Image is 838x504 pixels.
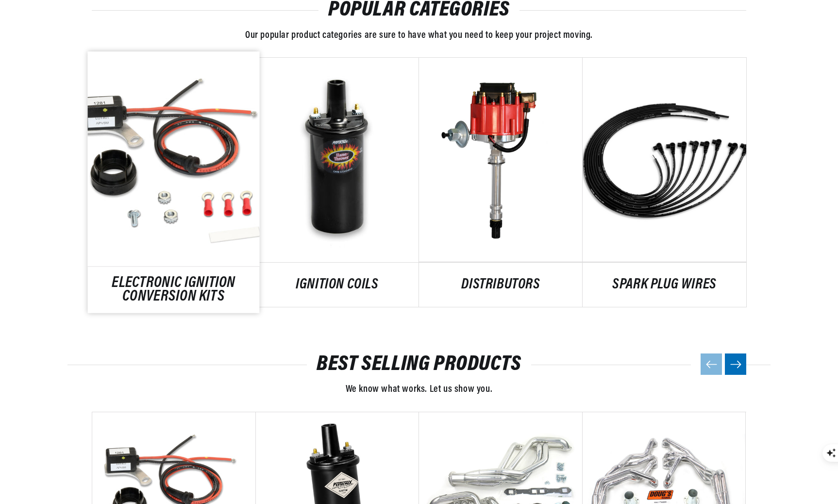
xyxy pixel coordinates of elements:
a: SPARK PLUG WIRES [583,279,746,291]
h2: POPULAR CATEGORIES [92,1,746,19]
button: Previous slide [701,353,722,375]
a: BEST SELLING PRODUCTS [317,355,521,374]
a: DISTRIBUTORS [419,279,583,291]
a: IGNITION COILS [255,279,419,291]
a: ELECTRONIC IGNITION CONVERSION KITS [88,277,260,303]
button: Next slide [725,353,746,375]
span: Our popular product categories are sure to have what you need to keep your project moving. [245,31,593,40]
p: We know what works. Let us show you. [67,382,771,397]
